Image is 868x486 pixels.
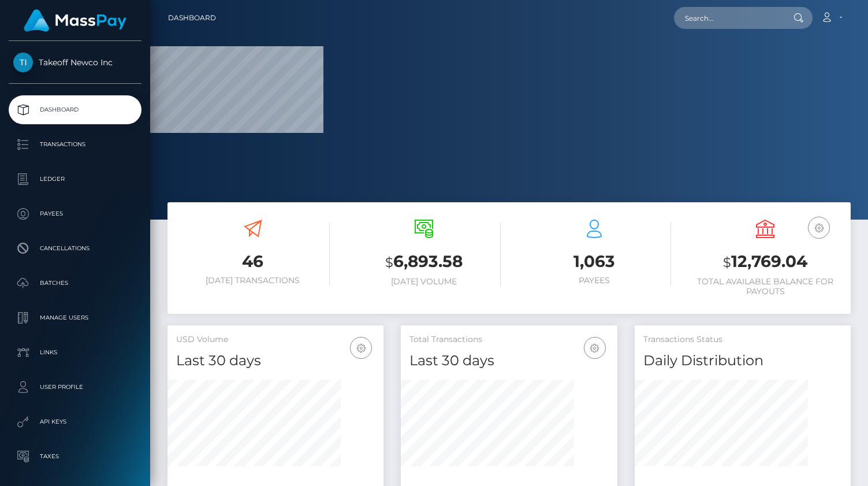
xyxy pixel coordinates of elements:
[13,274,137,292] p: Batches
[723,254,731,270] small: $
[9,199,141,228] a: Payees
[24,9,126,32] img: MassPay Logo
[674,7,783,29] input: Search...
[13,413,137,431] p: API Keys
[9,130,141,159] a: Transactions
[9,165,141,194] a: Ledger
[13,379,137,396] p: User Profile
[176,334,375,346] h5: USD Volume
[385,254,393,270] small: $
[13,101,137,118] p: Dashboard
[9,269,141,298] a: Batches
[13,53,33,72] img: Takeoff Newco Inc
[9,57,141,68] span: Takeoff Newco Inc
[688,250,842,274] h3: 12,769.04
[176,250,330,273] h3: 46
[409,351,608,371] h4: Last 30 days
[13,309,137,327] p: Manage Users
[9,95,141,124] a: Dashboard
[347,250,501,274] h3: 6,893.58
[13,136,137,153] p: Transactions
[643,334,842,346] h5: Transactions Status
[409,334,608,346] h5: Total Transactions
[176,276,330,285] h6: [DATE] Transactions
[13,170,137,188] p: Ledger
[13,240,137,257] p: Cancellations
[9,442,141,471] a: Taxes
[347,277,501,287] h6: [DATE] Volume
[13,448,137,465] p: Taxes
[9,338,141,367] a: Links
[9,407,141,436] a: API Keys
[518,276,672,285] h6: Payees
[168,6,216,30] a: Dashboard
[688,277,842,296] h6: Total Available Balance for Payouts
[9,234,141,263] a: Cancellations
[643,351,842,371] h4: Daily Distribution
[13,205,137,222] p: Payees
[176,351,375,371] h4: Last 30 days
[9,303,141,332] a: Manage Users
[13,344,137,361] p: Links
[9,373,141,402] a: User Profile
[518,250,672,273] h3: 1,063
